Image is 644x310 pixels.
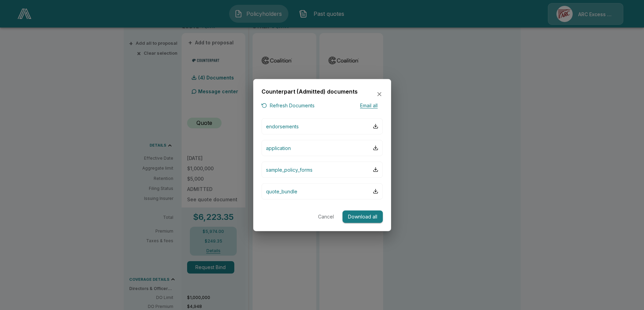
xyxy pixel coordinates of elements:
button: endorsements [262,118,383,134]
button: sample_policy_forms [262,161,383,178]
p: endorsements [266,122,299,130]
h6: Counterpart (Admitted) documents [262,87,358,96]
button: Refresh Documents [262,101,315,110]
button: quote_bundle [262,183,383,199]
p: quote_bundle [266,188,297,195]
p: sample_policy_forms [266,166,313,173]
button: Email all [355,101,383,110]
button: Cancel [315,210,337,223]
p: application [266,144,291,151]
button: Download all [343,210,383,223]
button: application [262,140,383,156]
